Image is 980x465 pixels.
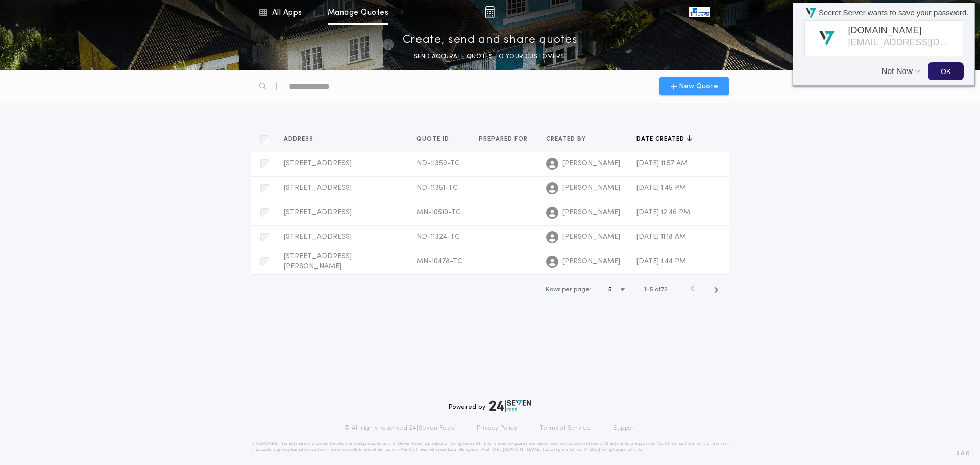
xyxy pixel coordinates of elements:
span: Prepared for [479,135,530,143]
span: New Quote [679,81,718,92]
span: 1 [644,287,646,293]
span: Created by [546,135,588,143]
span: ND-11359-TC [416,160,460,167]
img: logo [489,400,531,412]
span: [DATE] 11:57 AM [636,160,688,167]
span: [STREET_ADDRESS] [284,184,352,192]
p: Create, send and share quotes [403,32,578,48]
span: [DATE] 12:46 PM [636,209,690,216]
span: [DATE] 1:44 PM [636,258,686,265]
button: Quote ID [416,134,457,144]
p: © All rights reserved. 24|Seven Fees [344,424,454,432]
button: 5 [608,282,628,298]
span: [STREET_ADDRESS][PERSON_NAME] [284,253,352,271]
span: ND-11324-TC [416,233,460,241]
h1: 5 [608,285,612,295]
button: Date created [636,134,692,144]
span: 5 [650,287,653,293]
button: New Quote [659,77,729,95]
span: Date created [636,135,687,143]
span: [PERSON_NAME] [562,257,620,267]
img: vs-icon [689,7,710,17]
a: Support [613,424,636,432]
span: [STREET_ADDRESS] [284,160,352,167]
span: [STREET_ADDRESS] [284,233,352,241]
span: [PERSON_NAME] [562,159,620,169]
span: MN-10510-TC [416,209,461,216]
img: img [485,6,495,18]
a: [URL][DOMAIN_NAME] [491,448,542,452]
span: ND-11351-TC [416,184,458,192]
button: Created by [546,134,594,144]
a: Privacy Policy [477,424,518,432]
span: [PERSON_NAME] [562,208,620,218]
div: Powered by [449,400,531,412]
span: 3.8.0 [956,449,970,458]
span: of 72 [655,285,668,295]
span: Rows per page: [546,287,591,293]
span: [PERSON_NAME] [562,183,620,193]
p: DISCLAIMER: This estimate is provided for informational purposes only. 24|Seven Fees, a product o... [251,440,729,453]
span: [DATE] 11:18 AM [636,233,686,241]
span: [PERSON_NAME] [562,232,620,242]
span: [STREET_ADDRESS] [284,209,352,216]
button: Address [284,134,321,144]
span: Address [284,135,315,143]
span: Quote ID [416,135,451,143]
a: Terms of Service [540,424,591,432]
span: [DATE] 1:45 PM [636,184,686,192]
span: MN-10478-TC [416,258,462,265]
p: SEND ACCURATE QUOTES TO YOUR CUSTOMERS. [414,52,566,62]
